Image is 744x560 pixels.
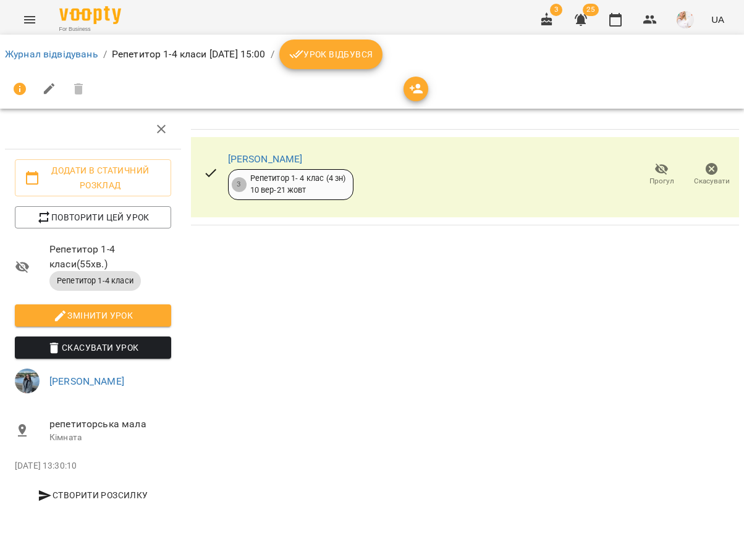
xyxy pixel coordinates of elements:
[49,432,171,444] p: Кімната
[271,47,274,62] li: /
[15,159,171,196] button: Додати в статичний розклад
[232,177,247,192] div: 3
[49,242,171,271] span: Репетитор 1-4 класи ( 55 хв. )
[677,11,694,28] img: eae1df90f94753cb7588c731c894874c.jpg
[15,5,44,35] button: Menu
[5,48,98,60] a: Журнал відвідувань
[550,4,562,16] span: 3
[289,47,373,62] span: Урок відбувся
[5,40,739,69] nav: breadcrumb
[25,340,161,355] span: Скасувати Урок
[228,153,303,165] a: [PERSON_NAME]
[687,157,737,192] button: Скасувати
[59,25,121,33] span: For Business
[279,40,383,69] button: Урок відбувся
[49,275,141,286] span: Репетитор 1-4 класи
[636,157,687,192] button: Прогул
[20,488,166,503] span: Створити розсилку
[15,484,171,506] button: Створити розсилку
[25,210,161,225] span: Повторити цей урок
[706,8,729,31] button: UA
[250,173,346,196] div: Репетитор 1- 4 клас (4 зн) 10 вер - 21 жовт
[649,176,674,186] span: Прогул
[49,417,171,432] span: репетиторська мала
[15,369,40,393] img: 0f72dfd65cd8044ac15c92e602cfd875.jpg
[15,336,171,359] button: Скасувати Урок
[15,460,171,472] p: [DATE] 13:30:10
[694,176,730,186] span: Скасувати
[15,206,171,228] button: Повторити цей урок
[15,304,171,327] button: Змінити урок
[25,308,161,323] span: Змінити урок
[711,13,724,26] span: UA
[25,163,161,193] span: Додати в статичний розклад
[112,47,266,62] p: Репетитор 1-4 класи [DATE] 15:00
[59,6,121,24] img: Voopty Logo
[583,4,599,16] span: 25
[49,375,124,387] a: [PERSON_NAME]
[103,47,107,62] li: /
